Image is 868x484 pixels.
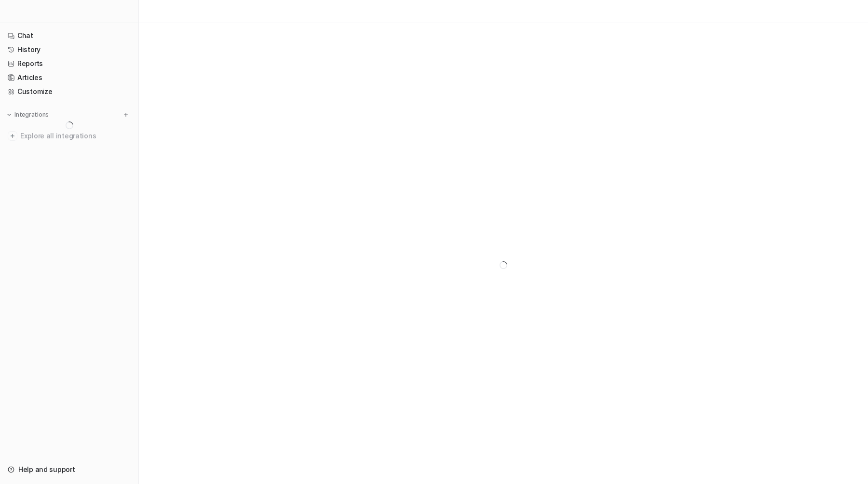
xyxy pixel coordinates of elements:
a: History [4,43,135,56]
a: Articles [4,71,135,84]
img: expand menu [6,111,13,118]
a: Help and support [4,463,135,476]
img: menu_add.svg [122,111,129,118]
a: Explore all integrations [4,129,135,143]
button: Integrations [4,110,52,120]
a: Reports [4,57,135,70]
a: Chat [4,29,135,42]
span: Explore all integrations [20,128,131,144]
p: Integrations [14,111,49,119]
img: explore all integrations [8,131,17,141]
a: Customize [4,85,135,98]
